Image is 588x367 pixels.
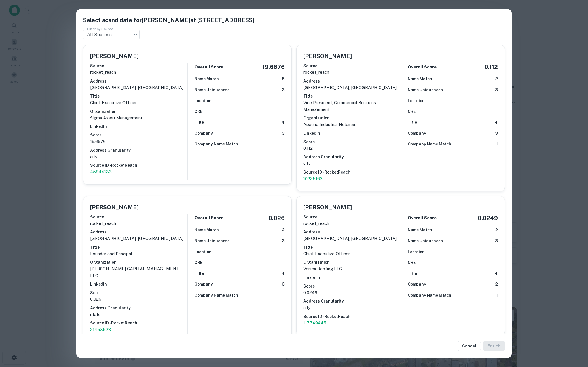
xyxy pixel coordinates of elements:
[485,63,498,71] h5: 0.112
[194,227,219,233] h6: Name Match
[303,313,401,320] h6: Source ID - RocketReach
[303,154,401,160] h6: Address Granularity
[495,238,498,244] h6: 3
[282,119,285,126] h6: 4
[408,119,417,125] h6: Title
[282,227,285,233] h6: 2
[408,249,425,255] h6: Location
[90,220,187,227] p: rocket_reach
[90,138,187,145] p: 19.6676
[282,130,285,137] h6: 3
[303,283,401,289] h6: Score
[408,270,417,277] h6: Title
[495,119,498,126] h6: 4
[90,250,187,257] p: Founder and Principal
[303,175,401,182] a: 10225163
[90,244,187,250] h6: Title
[194,130,213,136] h6: Company
[303,265,401,272] p: Vertex Roofing LLC
[83,29,140,40] div: All Sources
[408,76,432,82] h6: Name Match
[90,153,187,160] p: city
[303,121,401,128] p: Apache Industrial Holdings
[303,52,352,60] h5: [PERSON_NAME]
[408,281,426,287] h6: Company
[303,229,401,235] h6: Address
[87,26,113,31] label: Filter by Source
[90,84,187,91] p: [GEOGRAPHIC_DATA], [GEOGRAPHIC_DATA]
[303,63,401,69] h6: Source
[408,215,437,221] h6: Overall Score
[90,235,187,242] p: [GEOGRAPHIC_DATA], [GEOGRAPHIC_DATA]
[408,260,416,266] h6: CRE
[90,281,187,287] h6: LinkedIn
[303,139,401,145] h6: Score
[90,69,187,76] p: rocket_reach
[194,141,238,147] h6: Company Name Match
[282,270,285,277] h6: 4
[90,326,187,333] a: 21458523
[90,123,187,130] h6: LinkedIn
[495,281,498,288] h6: 2
[560,322,588,349] iframe: Chat Widget
[282,76,285,82] h6: 5
[194,76,219,82] h6: Name Match
[90,168,187,175] p: 45844133
[83,16,505,24] h5: Select a candidate for [PERSON_NAME] at [STREET_ADDRESS]
[303,220,401,227] p: rocket_reach
[303,84,401,91] p: [GEOGRAPHIC_DATA], [GEOGRAPHIC_DATA]
[495,87,498,93] h6: 3
[282,87,285,93] h6: 3
[90,265,187,279] p: [PERSON_NAME] CAPITAL MANAGEMENT, LLC
[303,130,401,136] h6: LinkedIn
[303,289,401,296] p: 0.0249
[90,203,139,212] h5: [PERSON_NAME]
[283,292,285,299] h6: 1
[90,99,187,106] p: Chief Executive Officer
[408,238,443,244] h6: Name Uniqueness
[90,108,187,115] h6: Organization
[408,98,425,104] h6: Location
[408,108,416,115] h6: CRE
[303,169,401,175] h6: Source ID - RocketReach
[303,69,401,76] p: rocket_reach
[303,298,401,304] h6: Address Granularity
[194,64,223,70] h6: Overall Score
[496,292,498,299] h6: 1
[408,141,451,147] h6: Company Name Match
[283,141,285,147] h6: 1
[303,145,401,152] p: 0.112
[194,292,238,298] h6: Company Name Match
[495,227,498,233] h6: 2
[303,99,401,113] p: Vice President, Commercial Business Management
[408,292,451,298] h6: Company Name Match
[90,290,187,296] h6: Score
[303,93,401,99] h6: Title
[90,63,187,69] h6: Source
[303,244,401,250] h6: Title
[90,259,187,265] h6: Organization
[90,93,187,99] h6: Title
[90,305,187,311] h6: Address Granularity
[194,108,202,115] h6: CRE
[303,214,401,220] h6: Source
[282,238,285,244] h6: 3
[495,270,498,277] h6: 4
[90,311,187,318] p: state
[194,249,211,255] h6: Location
[303,304,401,311] p: city
[90,115,187,121] p: Sigma Asset Management
[194,238,230,244] h6: Name Uniqueness
[408,87,443,93] h6: Name Uniqueness
[303,160,401,167] p: city
[194,281,213,287] h6: Company
[303,203,352,212] h5: [PERSON_NAME]
[303,320,401,326] p: 117749445
[408,130,426,136] h6: Company
[194,215,223,221] h6: Overall Score
[303,115,401,121] h6: Organization
[90,296,187,303] p: 0.026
